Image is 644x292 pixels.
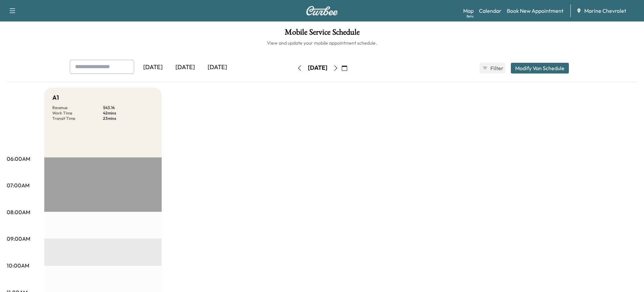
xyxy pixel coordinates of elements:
[584,7,626,15] span: Marine Chevrolet
[52,105,103,110] p: Revenue
[7,181,30,189] p: 07:00AM
[103,110,154,116] p: 42 mins
[7,28,637,40] h1: Mobile Service Schedule
[463,7,474,15] a: MapBeta
[306,6,338,15] img: Curbee Logo
[7,235,30,243] p: 09:00AM
[7,208,30,216] p: 08:00AM
[7,261,29,270] p: 10:00AM
[507,7,563,15] a: Book New Appointment
[52,110,103,116] p: Work Time
[467,14,474,19] div: Beta
[52,93,59,102] h5: A1
[479,63,505,74] button: Filter
[308,64,327,72] div: [DATE]
[511,63,569,74] button: Modify Van Schedule
[137,60,169,75] div: [DATE]
[103,116,154,121] p: 23 mins
[103,105,154,110] p: $ 43.14
[52,116,103,121] p: Transit Time
[7,40,637,46] h6: View and update your mobile appointment schedule.
[7,155,30,163] p: 06:00AM
[490,64,502,72] span: Filter
[169,60,201,75] div: [DATE]
[201,60,233,75] div: [DATE]
[479,7,501,15] a: Calendar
